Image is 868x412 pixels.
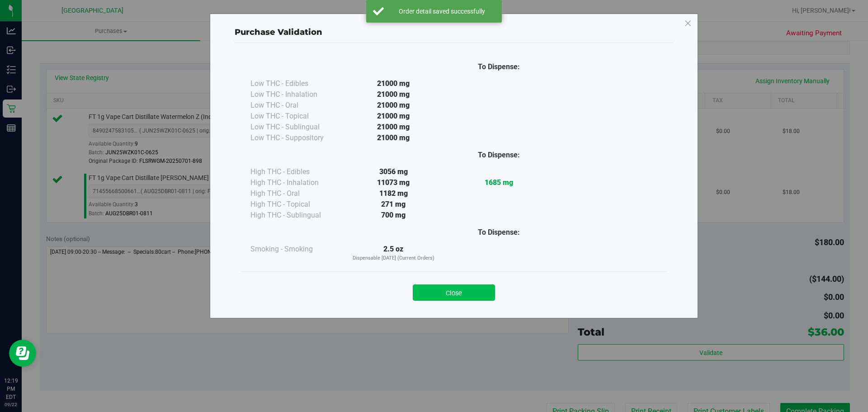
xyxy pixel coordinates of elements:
div: High THC - Sublingual [250,210,341,221]
div: 700 mg [341,210,446,221]
div: Low THC - Inhalation [250,89,341,100]
div: 1182 mg [341,188,446,199]
div: Low THC - Sublingual [250,122,341,133]
div: Low THC - Oral [250,100,341,111]
div: 3056 mg [341,166,446,177]
div: To Dispense: [446,62,552,72]
span: Purchase Validation [235,27,322,37]
div: 271 mg [341,199,446,210]
div: High THC - Edibles [250,166,341,177]
iframe: Resource center [9,340,36,367]
div: 21000 mg [341,122,446,133]
div: 21000 mg [341,111,446,122]
div: To Dispense: [446,150,552,161]
div: 21000 mg [341,100,446,111]
button: Close [413,284,495,301]
div: High THC - Inhalation [250,177,341,188]
div: High THC - Topical [250,199,341,210]
div: Low THC - Edibles [250,78,341,89]
strong: 1685 mg [485,178,513,187]
div: Order detail saved successfully [389,7,495,16]
div: To Dispense: [446,227,552,238]
div: 11073 mg [341,177,446,188]
div: 21000 mg [341,78,446,89]
div: Smoking - Smoking [250,244,341,255]
p: Dispensable [DATE] (Current Orders) [341,255,446,262]
div: 21000 mg [341,89,446,100]
div: High THC - Oral [250,188,341,199]
div: Low THC - Suppository [250,133,341,143]
div: 2.5 oz [341,244,446,262]
div: Low THC - Topical [250,111,341,122]
div: 21000 mg [341,133,446,143]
